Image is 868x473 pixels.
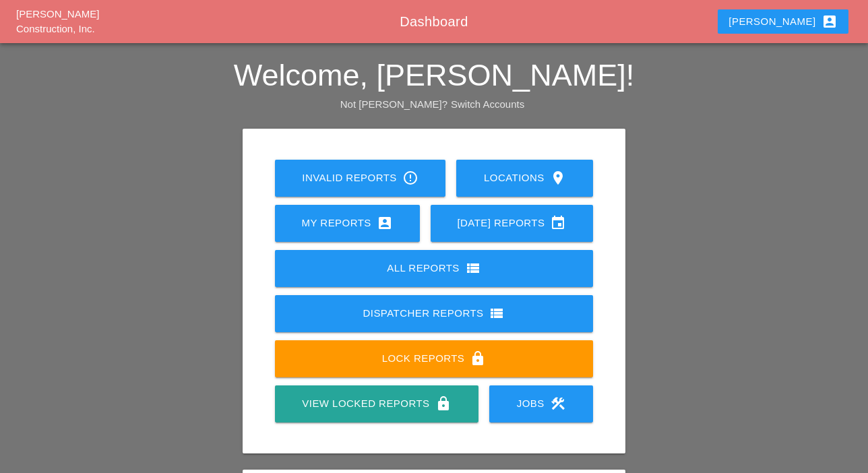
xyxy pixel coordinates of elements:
a: Dispatcher Reports [275,295,594,332]
div: [PERSON_NAME] [728,13,837,30]
i: lock [435,396,452,412]
a: My Reports [275,205,420,242]
i: construction [550,396,566,412]
i: lock [470,350,486,367]
a: Locations [456,160,593,197]
span: Not [PERSON_NAME]? [340,98,447,110]
div: Jobs [511,396,571,412]
i: location_on [550,170,566,186]
div: Lock Reports [297,350,572,367]
div: All Reports [297,260,572,276]
span: Dashboard [400,14,468,29]
button: [PERSON_NAME] [718,9,848,34]
i: error_outline [402,170,418,186]
i: account_box [377,215,393,231]
i: account_box [821,13,838,30]
a: Invalid Reports [275,160,446,197]
div: Dispatcher Reports [297,305,572,321]
div: Invalid Reports [297,170,425,186]
div: Locations [478,170,571,186]
a: [PERSON_NAME] Construction, Inc. [16,8,99,35]
a: [DATE] Reports [431,205,594,242]
i: event [550,215,566,231]
a: All Reports [275,250,594,287]
i: view_list [465,260,481,276]
a: Lock Reports [275,340,594,377]
a: Switch Accounts [451,98,524,110]
a: View Locked Reports [275,385,478,422]
div: [DATE] Reports [452,215,572,231]
i: view_list [489,305,505,321]
a: Jobs [489,385,593,422]
div: View Locked Reports [297,396,457,412]
div: My Reports [297,215,398,231]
